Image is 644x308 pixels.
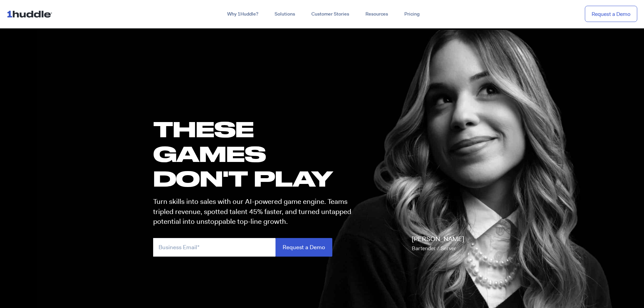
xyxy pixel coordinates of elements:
[585,6,637,22] a: Request a Demo
[357,8,396,20] a: Resources
[412,234,464,253] p: [PERSON_NAME]
[266,8,303,20] a: Solutions
[412,245,456,252] span: Bartender / Server
[396,8,428,20] a: Pricing
[276,238,332,257] input: Request a Demo
[153,117,357,191] h1: these GAMES DON'T PLAY
[153,197,357,227] p: Turn skills into sales with our AI-powered game engine. Teams tripled revenue, spotted talent 45%...
[219,8,266,20] a: Why 1Huddle?
[153,238,276,257] input: Business Email*
[7,7,55,20] img: ...
[303,8,357,20] a: Customer Stories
